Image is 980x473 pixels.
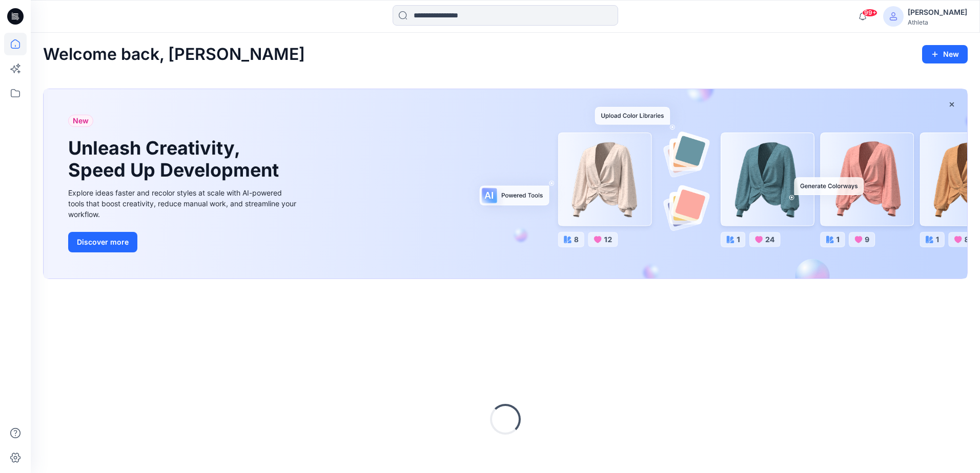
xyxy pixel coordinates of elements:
[922,45,968,63] button: New
[862,9,877,17] span: 99+
[908,6,967,18] div: [PERSON_NAME]
[43,45,305,64] h2: Welcome back, [PERSON_NAME]
[908,18,967,26] div: Athleta
[73,115,89,127] span: New
[68,137,283,181] h1: Unleash Creativity, Speed Up Development
[68,232,137,252] button: Discover more
[889,12,897,20] svg: avatar
[68,187,299,220] div: Explore ideas faster and recolor styles at scale with AI-powered tools that boost creativity, red...
[68,232,299,252] a: Discover more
